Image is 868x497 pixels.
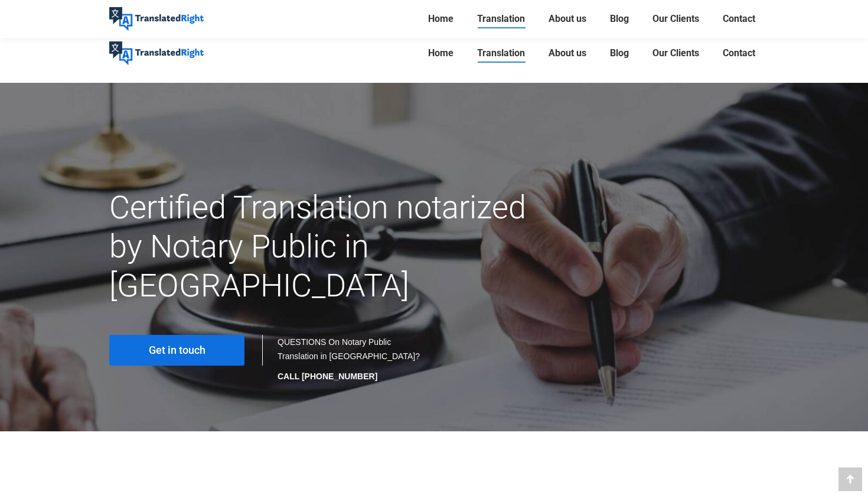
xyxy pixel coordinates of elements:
[652,13,699,25] span: Our Clients
[606,34,632,72] a: Blog
[428,47,453,59] span: Home
[545,11,590,27] a: About us
[477,13,525,25] span: Translation
[425,34,457,72] a: Home
[649,34,703,72] a: Our Clients
[474,11,528,27] a: Translation
[610,13,629,25] span: Blog
[652,47,699,59] span: Our Clients
[549,13,586,25] span: About us
[109,41,204,65] img: Translated Right
[545,34,590,72] a: About us
[109,7,204,31] img: Translated Right
[606,11,632,27] a: Blog
[149,344,205,356] span: Get in touch
[610,47,629,59] span: Blog
[723,13,755,25] span: Contact
[278,335,422,383] div: QUESTIONS On Notary Public Translation in [GEOGRAPHIC_DATA]?
[109,188,536,305] h1: Certified Translation notarized by Notary Public in [GEOGRAPHIC_DATA]
[719,34,759,72] a: Contact
[425,11,457,27] a: Home
[719,11,759,27] a: Contact
[549,47,586,59] span: About us
[428,13,453,25] span: Home
[109,335,244,366] a: Get in touch
[474,34,528,72] a: Translation
[723,47,755,59] span: Contact
[477,47,525,59] span: Translation
[278,372,377,381] strong: CALL [PHONE_NUMBER]
[649,11,703,27] a: Our Clients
